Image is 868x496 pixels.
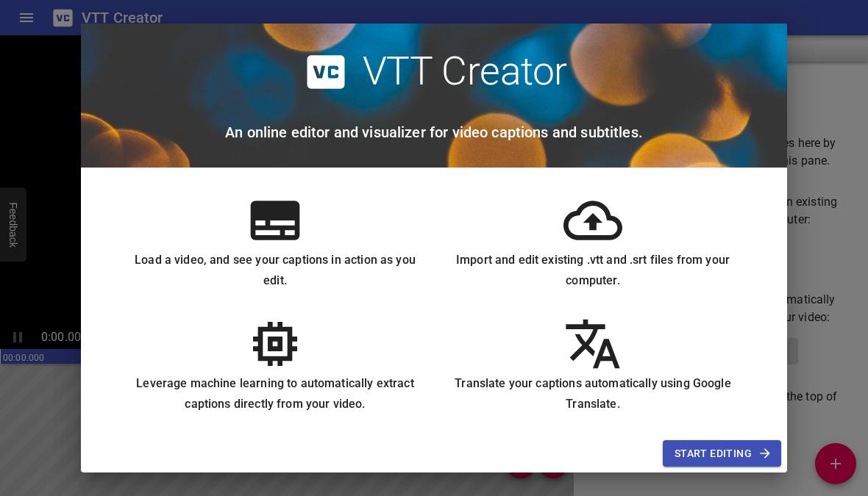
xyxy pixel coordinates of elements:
h2: VTT Creator [363,48,567,96]
button: Start Editing [663,440,781,467]
h6: Import and edit existing .vtt and .srt files from your computer. [446,250,740,291]
h6: Translate your captions automatically using Google Translate. [446,373,740,414]
span: Start Editing [675,445,769,463]
h6: An online editor and visualizer for video captions and subtitles. [225,121,643,144]
h6: Load a video, and see your captions in action as you edit. [128,250,422,291]
h6: Leverage machine learning to automatically extract captions directly from your video. [128,373,422,414]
